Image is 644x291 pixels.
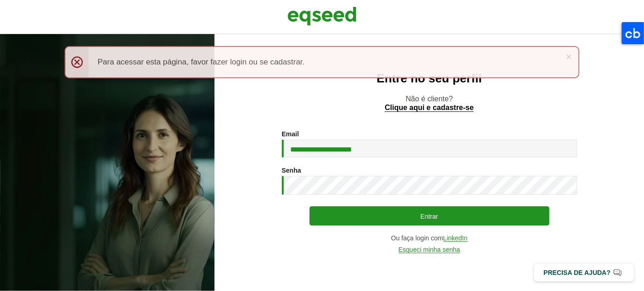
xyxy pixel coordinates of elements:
a: Esqueci minha senha [399,246,460,253]
a: × [566,52,572,61]
a: LinkedIn [443,235,468,242]
button: Entrar [310,206,549,226]
div: Para acessar esta página, favor fazer login ou se cadastrar. [65,46,580,78]
div: Ou faça login com [282,235,577,242]
img: EqSeed Logo [287,5,357,28]
label: Email [282,131,299,137]
p: Não é cliente? [233,94,626,112]
a: Clique aqui e cadastre-se [385,104,474,112]
label: Senha [282,167,301,174]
